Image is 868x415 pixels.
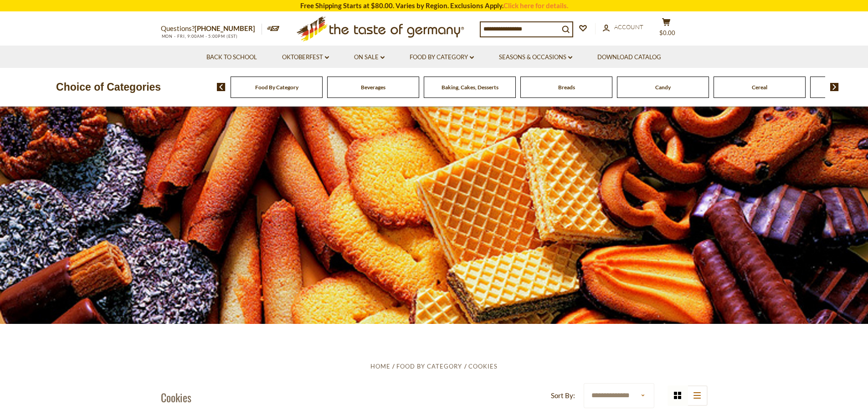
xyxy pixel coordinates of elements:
[558,84,575,91] a: Breads
[282,52,329,62] a: Oktoberfest
[830,83,839,91] img: next arrow
[195,24,255,32] a: [PHONE_NUMBER]
[217,83,226,91] img: previous arrow
[410,52,474,62] a: Food By Category
[503,1,568,10] a: Click here for details.
[659,29,675,36] span: $0.00
[468,363,498,370] a: Cookies
[354,52,385,62] a: On Sale
[551,390,575,401] label: Sort By:
[597,52,661,62] a: Download Catalog
[161,34,238,39] span: MON - FRI, 9:00AM - 5:00PM (EST)
[370,363,390,370] a: Home
[361,84,385,91] a: Beverages
[396,363,462,370] a: Food By Category
[752,84,767,91] a: Cereal
[655,84,671,91] a: Candy
[206,52,257,62] a: Back to School
[255,84,298,91] a: Food By Category
[161,23,262,35] p: Questions?
[614,23,643,31] span: Account
[442,84,498,91] a: Baking, Cakes, Desserts
[603,22,643,32] a: Account
[653,18,680,41] button: $0.00
[161,390,191,404] h1: Cookies
[499,52,572,62] a: Seasons & Occasions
